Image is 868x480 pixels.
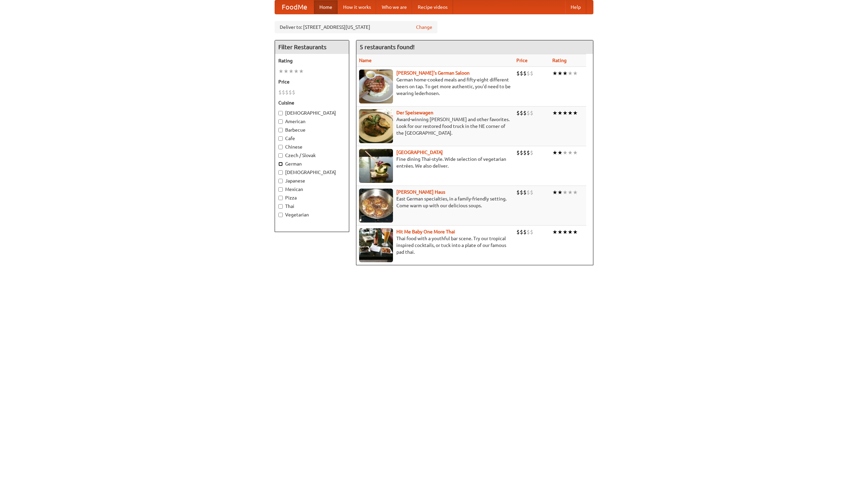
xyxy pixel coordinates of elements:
input: [DEMOGRAPHIC_DATA] [278,111,283,115]
li: $ [527,189,530,196]
li: $ [530,109,533,117]
a: Hit Me Baby One More Thai [396,229,455,234]
h5: Price [278,78,346,85]
label: Czech / Slovak [278,152,346,159]
a: Rating [552,58,567,63]
label: Barbecue [278,127,346,133]
h4: Filter Restaurants [275,40,349,54]
li: ★ [552,189,557,196]
li: $ [285,89,289,96]
li: $ [516,109,520,117]
a: Der Speisewagen [396,110,433,115]
li: ★ [283,68,289,75]
li: $ [516,189,520,196]
li: ★ [299,68,304,75]
li: $ [523,189,527,196]
a: FoodMe [275,0,314,14]
li: ★ [573,228,578,236]
li: ★ [563,70,568,77]
input: American [278,119,283,124]
input: Czech / Slovak [278,153,283,158]
img: satay.jpg [359,149,393,183]
li: ★ [568,109,573,117]
li: ★ [552,70,557,77]
li: ★ [289,68,294,75]
li: $ [282,89,285,96]
li: $ [527,228,530,236]
input: German [278,162,283,166]
li: ★ [563,228,568,236]
label: German [278,160,346,167]
a: Change [416,24,432,31]
li: $ [523,70,527,77]
li: $ [520,149,523,156]
a: How it works [338,0,376,14]
li: $ [520,189,523,196]
li: ★ [573,109,578,117]
label: Japanese [278,177,346,184]
p: East German specialties, in a family-friendly setting. Come warm up with our delicious soups. [359,195,511,209]
li: $ [523,109,527,117]
label: Chinese [278,143,346,150]
li: $ [523,149,527,156]
input: Thai [278,204,283,209]
li: ★ [557,228,563,236]
li: ★ [557,109,563,117]
input: Pizza [278,196,283,200]
li: $ [530,70,533,77]
li: $ [527,109,530,117]
a: Recipe videos [412,0,453,14]
li: $ [516,149,520,156]
li: $ [520,109,523,117]
li: ★ [557,149,563,156]
li: ★ [557,189,563,196]
p: Fine dining Thai-style. Wide selection of vegetarian entrées. We also deliver. [359,156,511,169]
li: $ [516,70,520,77]
li: $ [530,189,533,196]
label: Vegetarian [278,211,346,218]
li: $ [523,228,527,236]
a: [PERSON_NAME] Haus [396,189,445,195]
label: Pizza [278,194,346,201]
li: $ [527,70,530,77]
label: American [278,118,346,125]
li: ★ [573,149,578,156]
li: $ [516,228,520,236]
label: Mexican [278,186,346,193]
ng-pluralize: 5 restaurants found! [360,44,415,50]
li: ★ [563,189,568,196]
input: Chinese [278,145,283,149]
a: [PERSON_NAME]'s German Saloon [396,70,470,76]
li: $ [278,89,282,96]
label: Cafe [278,135,346,142]
label: [DEMOGRAPHIC_DATA] [278,169,346,176]
img: kohlhaus.jpg [359,189,393,223]
li: $ [520,70,523,77]
li: ★ [552,149,557,156]
li: ★ [568,70,573,77]
label: Thai [278,203,346,210]
li: $ [530,149,533,156]
a: Price [516,58,528,63]
h5: Rating [278,57,346,64]
a: Name [359,58,372,63]
img: esthers.jpg [359,70,393,103]
li: ★ [568,228,573,236]
input: [DEMOGRAPHIC_DATA] [278,170,283,175]
input: Barbecue [278,128,283,132]
div: Deliver to: [STREET_ADDRESS][US_STATE] [275,21,437,33]
li: ★ [294,68,299,75]
label: [DEMOGRAPHIC_DATA] [278,110,346,116]
p: German home-cooked meals and fifty-eight different beers on tap. To get more authentic, you'd nee... [359,76,511,97]
li: $ [292,89,295,96]
a: Who we are [376,0,412,14]
a: Home [314,0,338,14]
input: Vegetarian [278,213,283,217]
a: [GEOGRAPHIC_DATA] [396,150,443,155]
li: ★ [557,70,563,77]
li: ★ [568,149,573,156]
li: ★ [278,68,283,75]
